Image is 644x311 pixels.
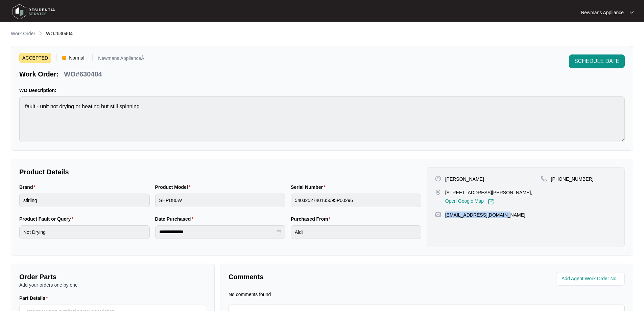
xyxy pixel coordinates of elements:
img: map-pin [435,189,441,195]
a: Open Google Map [445,199,494,205]
input: Brand [19,194,150,207]
input: Serial Number [291,194,421,207]
textarea: fault - unit not drying or heating but still spinning. [19,96,625,142]
p: [PHONE_NUMBER] [551,176,594,182]
label: Brand [19,184,38,191]
img: map-pin [435,212,441,218]
label: Part Details [19,295,51,302]
input: Product Model [155,194,286,207]
span: Normal [66,53,87,63]
img: dropdown arrow [630,11,634,14]
label: Product Model [155,184,193,191]
p: No comments found [229,291,271,298]
p: WO#630404 [64,69,102,79]
span: SCHEDULE DATE [574,57,619,65]
p: [EMAIL_ADDRESS][DOMAIN_NAME] [445,212,525,218]
p: [PERSON_NAME] [445,176,484,182]
p: Add your orders one by one [19,282,206,288]
input: Date Purchased [159,228,276,236]
input: Product Fault or Query [19,225,150,239]
img: chevron-right [38,30,43,36]
p: WO Description: [19,87,625,94]
label: Purchased From [291,216,333,222]
p: Product Details [19,167,421,177]
p: Work Order: [19,69,58,79]
p: Comments [229,272,422,282]
label: Date Purchased [155,216,196,222]
input: Purchased From [291,225,421,239]
button: SCHEDULE DATE [569,54,625,68]
img: residentia service logo [10,2,57,22]
label: Product Fault or Query [19,216,76,222]
p: Newmans ApplianceÂ [98,56,144,63]
img: user-pin [435,176,441,182]
p: Order Parts [19,272,206,282]
label: Serial Number [291,184,328,191]
input: Add Agent Work Order No. [562,275,621,283]
p: Work Order [11,30,35,37]
img: Link-External [488,199,494,205]
span: WO#630404 [46,31,73,36]
img: Vercel Logo [62,56,66,60]
a: Work Order [9,30,37,38]
img: map-pin [541,176,547,182]
p: Newmans Appliance [581,9,624,16]
span: ACCEPTED [19,53,51,63]
p: [STREET_ADDRESS][PERSON_NAME], [445,189,532,196]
